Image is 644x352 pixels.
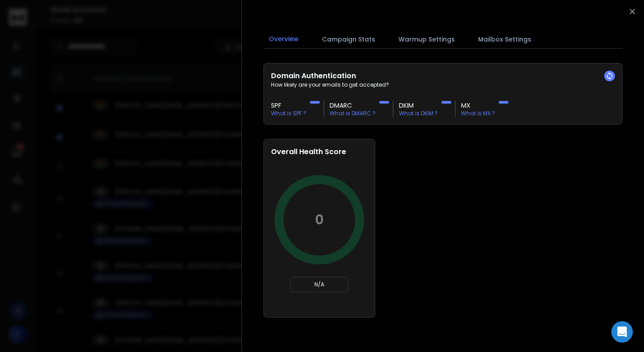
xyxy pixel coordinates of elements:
p: How likely are your emails to get accepted? [271,81,615,88]
div: Open Intercom Messenger [611,321,633,343]
p: What is MX ? [461,110,495,117]
h3: SPF [271,101,306,110]
h3: DKIM [399,101,438,110]
button: Overview [263,29,304,50]
h2: Domain Authentication [271,71,615,81]
button: Mailbox Settings [473,29,537,49]
h3: DMARC [330,101,376,110]
p: 0 [315,212,324,228]
h3: MX [461,101,495,110]
button: Warmup Settings [393,29,460,49]
p: What is DMARC ? [330,110,376,117]
p: What is SPF ? [271,110,306,117]
p: What is DKIM ? [399,110,438,117]
h2: Overall Health Score [271,147,368,157]
p: N/A [294,281,344,288]
button: Campaign Stats [317,29,381,49]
